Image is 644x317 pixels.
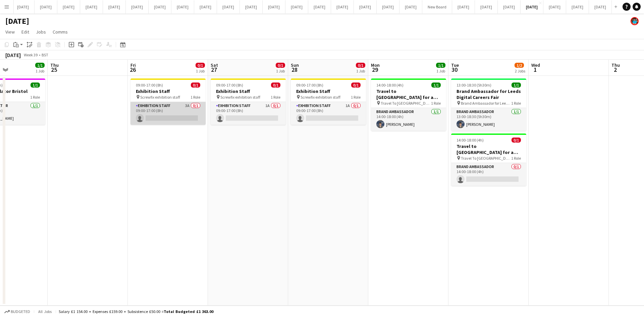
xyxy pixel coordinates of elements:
a: Jobs [33,28,49,36]
app-job-card: 14:00-18:00 (4h)1/1Travel to [GEOGRAPHIC_DATA] for a recruitment fair on [DATE] Travel To [GEOGRA... [371,78,446,131]
button: [DATE] [240,0,263,13]
span: Screwfix exhibition staff [220,95,260,100]
span: Budgeted [11,309,30,314]
span: Screwfix exhibition staff [301,95,340,100]
span: Thu [50,62,59,68]
app-card-role: Exhibition Staff3A0/109:00-17:00 (8h) [130,102,206,125]
button: [DATE] [103,0,126,13]
div: [DATE] [5,52,21,58]
span: 1/2 [515,63,524,68]
button: [DATE] [521,0,543,13]
h3: Travel to [GEOGRAPHIC_DATA] for a recruitment fair on [DATE] [451,143,526,155]
div: 1 Job [436,68,445,73]
div: 1 Job [276,68,285,73]
button: [DATE] [171,0,194,13]
span: 0/1 [356,63,365,68]
span: 1 Role [511,156,521,161]
button: [DATE] [263,0,285,13]
app-job-card: 13:00-18:30 (5h30m)1/1Brand Ambassador for Leeds Digital Careers Fair Brand Ambassador for Leeds ... [451,78,526,131]
span: Fri [130,62,136,68]
span: 2 [610,66,620,73]
button: [DATE] [57,0,80,13]
div: 09:00-17:00 (8h)0/1Exhibition Staff Screwfix exhibition staff1 RoleExhibition Staff1A0/109:00-17:... [211,78,286,125]
span: Total Budgeted £1 363.00 [164,309,213,314]
button: [DATE] [452,0,475,13]
span: 0/1 [271,83,280,88]
button: New Board [422,0,452,13]
span: 09:00-17:00 (8h) [136,83,163,88]
span: 1/1 [31,83,40,88]
span: 0/1 [351,83,361,88]
app-job-card: 14:00-18:00 (4h)0/1Travel to [GEOGRAPHIC_DATA] for a recruitment fair on [DATE] Travel To [GEOGRA... [451,134,526,186]
span: 0/1 [191,83,200,88]
span: 1 Role [191,95,200,100]
button: [DATE] [285,0,308,13]
span: Jobs [36,29,46,35]
app-card-role: Brand Ambassador0/114:00-18:00 (4h) [451,163,526,186]
span: Screwfix exhibition staff [140,95,180,100]
span: Edit [21,29,29,35]
span: 1 Role [351,95,361,100]
span: Comms [53,29,68,35]
span: 14:00-18:00 (4h) [376,83,404,88]
app-job-card: 09:00-17:00 (8h)0/1Exhibition Staff Screwfix exhibition staff1 RoleExhibition Staff3A0/109:00-17:... [130,78,206,125]
button: [DATE] [498,0,521,13]
app-card-role: Brand Ambassador1/113:00-18:30 (5h30m)[PERSON_NAME] [451,108,526,131]
button: [DATE] [589,0,612,13]
button: [DATE] [399,0,422,13]
span: View [5,29,15,35]
button: [DATE] [377,0,399,13]
div: 1 Job [356,68,365,73]
span: 1/1 [35,63,45,68]
a: View [3,28,17,36]
button: [DATE] [308,0,331,13]
span: Sun [291,62,299,68]
span: 1 Role [431,101,441,106]
span: Sat [211,62,218,68]
div: 1 Job [36,68,44,73]
span: Brand Ambassador for Leeds Digital Careers fair [461,101,511,106]
span: 09:00-17:00 (8h) [296,83,323,88]
div: Salary £1 154.00 + Expenses £159.00 + Subsistence £50.00 = [59,309,213,314]
app-job-card: 09:00-17:00 (8h)0/1Exhibition Staff Screwfix exhibition staff1 RoleExhibition Staff1A0/109:00-17:... [291,78,366,125]
span: All jobs [37,309,53,314]
div: 2 Jobs [515,68,525,73]
a: Comms [50,28,70,36]
button: [DATE] [80,0,103,13]
button: [DATE] [35,0,57,13]
h3: Brand Ambassador for Leeds Digital Careers Fair [451,88,526,100]
span: 30 [450,66,459,73]
span: 09:00-17:00 (8h) [216,83,243,88]
span: 13:00-18:30 (5h30m) [457,83,491,88]
div: BST [42,52,48,57]
span: 0/1 [276,63,285,68]
span: 29 [370,66,380,73]
span: 1 Role [30,95,40,100]
span: 1/1 [436,63,445,68]
a: Edit [19,28,32,36]
button: [DATE] [331,0,354,13]
button: [DATE] [217,0,240,13]
span: Thu [611,62,620,68]
span: 28 [290,66,299,73]
h3: Travel to [GEOGRAPHIC_DATA] for a recruitment fair on [DATE] [371,88,446,100]
button: [DATE] [354,0,377,13]
button: [DATE] [149,0,171,13]
span: 25 [49,66,59,73]
span: Mon [371,62,380,68]
button: [DATE] [194,0,217,13]
app-user-avatar: Oscar Peck [631,17,639,25]
h3: Exhibition Staff [130,88,206,94]
app-card-role: Exhibition Staff1A0/109:00-17:00 (8h) [291,102,366,125]
span: Tue [451,62,459,68]
button: [DATE] [475,0,498,13]
h3: Exhibition Staff [291,88,366,94]
button: Budgeted [3,308,31,315]
button: [DATE] [543,0,566,13]
app-card-role: Exhibition Staff1A0/109:00-17:00 (8h) [211,102,286,125]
